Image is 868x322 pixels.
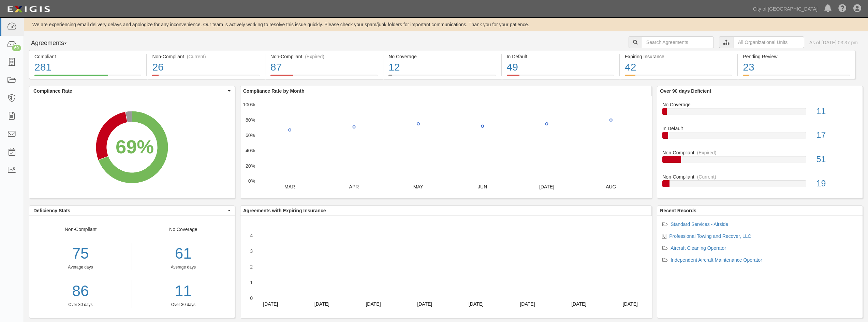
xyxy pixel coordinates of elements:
[738,75,855,80] a: Pending Review23
[263,301,278,307] text: [DATE]
[137,302,230,308] div: Over 30 days
[662,125,857,149] a: In Default17
[671,221,728,227] a: Standard Services - Airside
[507,60,614,75] div: 49
[187,53,206,60] div: (Current)
[29,36,80,50] button: Agreements
[697,149,717,156] div: (Expired)
[660,208,696,213] b: Recent Records
[116,133,154,160] div: 69%
[137,280,230,302] a: 11
[671,257,762,263] a: Independent Aircraft Maintenance Operator
[388,53,496,60] div: No Coverage
[662,149,857,173] a: Non-Compliant(Expired)51
[147,75,264,80] a: Non-Compliant(Current)26
[246,133,255,138] text: 60%
[620,75,737,80] a: Expiring Insurance42
[734,36,804,48] input: All Organizational Units
[469,301,484,307] text: [DATE]
[660,88,711,94] b: Over 90 days Deficient
[265,75,383,80] a: Non-Compliant(Expired)87
[243,88,305,94] b: Compliance Rate by Month
[12,45,21,51] div: 69
[642,36,714,48] input: Search Agreements
[502,75,619,80] a: In Default49
[811,153,863,166] div: 51
[811,178,863,190] div: 19
[811,129,863,141] div: 17
[383,75,501,80] a: No Coverage12
[669,233,751,239] a: Professional Towing and Recover, LLC
[29,280,132,302] a: 86
[671,245,726,251] a: Aircraft Cleaning Operator
[314,301,329,307] text: [DATE]
[539,184,554,189] text: [DATE]
[697,173,716,180] div: (Current)
[366,301,381,307] text: [DATE]
[284,184,295,189] text: MAR
[809,39,858,46] div: As of [DATE] 03:37 pm
[250,233,253,238] text: 4
[246,163,255,168] text: 20%
[29,226,132,308] div: Non-Compliant
[29,86,235,96] button: Compliance Rate
[246,117,255,123] text: 80%
[388,60,496,75] div: 12
[571,301,586,307] text: [DATE]
[29,206,235,215] button: Deficiency Stats
[625,60,732,75] div: 42
[29,96,235,198] svg: A chart.
[662,173,857,193] a: Non-Compliant(Current)19
[349,184,359,189] text: APR
[137,264,230,270] div: Average days
[657,125,863,132] div: In Default
[520,301,535,307] text: [DATE]
[625,53,732,60] div: Expiring Insurance
[152,53,259,60] div: Non-Compliant (Current)
[250,280,253,285] text: 1
[811,105,863,118] div: 11
[248,178,255,184] text: 0%
[250,248,253,254] text: 3
[743,53,850,60] div: Pending Review
[413,184,423,189] text: MAY
[623,301,638,307] text: [DATE]
[657,101,863,108] div: No Coverage
[132,226,235,308] div: No Coverage
[33,88,226,94] span: Compliance Rate
[33,207,226,214] span: Deficiency Stats
[838,5,847,13] i: Help Center - Complianz
[137,243,230,264] div: 61
[29,264,132,270] div: Average days
[417,301,432,307] text: [DATE]
[507,53,614,60] div: In Default
[29,302,132,308] div: Over 30 days
[246,148,255,153] text: 40%
[606,184,616,189] text: AUG
[662,101,857,125] a: No Coverage11
[478,184,487,189] text: JUN
[270,60,378,75] div: 87
[250,264,253,270] text: 2
[243,102,255,107] text: 100%
[240,96,652,198] svg: A chart.
[34,53,141,60] div: Compliant
[24,21,868,28] div: We are experiencing email delivery delays and apologize for any inconvenience. Our team is active...
[5,3,52,15] img: logo-5460c22ac91f19d4615b14bd174203de0afe785f0fc80cf4dbbc73dc1793850b.png
[240,216,652,318] svg: A chart.
[743,60,850,75] div: 23
[29,75,146,80] a: Compliant281
[250,295,253,301] text: 0
[34,60,141,75] div: 281
[270,53,378,60] div: Non-Compliant (Expired)
[750,2,821,16] a: City of [GEOGRAPHIC_DATA]
[29,243,132,264] div: 75
[305,53,324,60] div: (Expired)
[657,149,863,156] div: Non-Compliant
[657,173,863,180] div: Non-Compliant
